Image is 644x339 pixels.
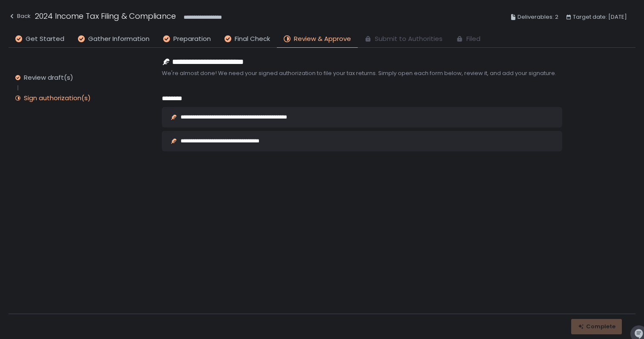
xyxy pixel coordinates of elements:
span: Preparation [173,34,211,44]
h1: 2024 Income Tax Filing & Compliance [35,10,176,22]
span: Get Started [26,34,64,44]
div: Sign authorization(s) [24,94,91,102]
span: Filed [466,34,480,44]
div: Review draft(s) [24,73,73,82]
button: Back [9,10,31,24]
span: Submit to Authorities [375,34,443,44]
span: Deliverables: 2 [517,12,558,22]
span: Gather Information [88,34,149,44]
span: Target date: [DATE] [573,12,627,22]
span: We're almost done! We need your signed authorization to file your tax returns. Simply open each f... [162,70,562,77]
span: Review & Approve [294,34,351,44]
span: Final Check [235,34,270,44]
div: Back [9,11,31,21]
